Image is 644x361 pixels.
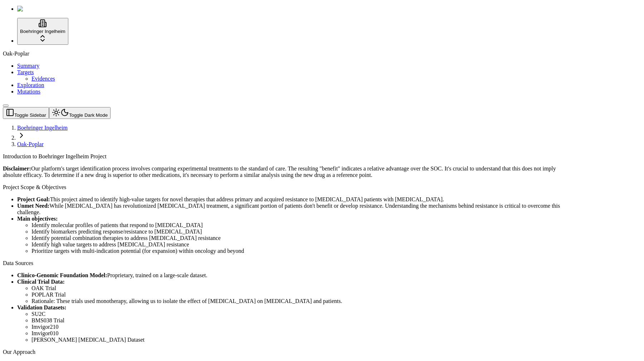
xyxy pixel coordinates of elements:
li: OAK Trial [31,285,572,292]
a: Oak-Poplar [17,141,44,147]
div: Project Scope & Objectives [3,184,572,191]
li: SU2C [31,311,572,317]
strong: Validation Datasets: [17,304,67,311]
li: Identify high value targets to address [MEDICAL_DATA] resistance [31,241,572,248]
a: Summary [17,63,39,69]
strong: Disclaimer: [3,165,31,172]
li: Imvigor210 [31,324,572,330]
li: While [MEDICAL_DATA] has revolutionized [MEDICAL_DATA] treatment, a significant portion of patien... [17,203,572,216]
span: Toggle Sidebar [14,112,46,118]
li: Imvigor010 [31,330,572,337]
li: BMS038 Trial [31,317,572,324]
li: Proprietary, trained on a large-scale dataset. [17,272,572,279]
button: Boehringer Ingelheim [17,18,68,45]
a: Evidences [31,76,55,82]
li: This project aimed to identify high-value targets for novel therapies that address primary and ac... [17,196,572,203]
li: Identify biomarkers predicting response/resistance to [MEDICAL_DATA] [31,228,572,235]
a: Exploration [17,82,44,88]
li: Prioritize targets with multi-indication potential (for expansion) within oncology and beyond [31,248,572,254]
div: Oak-Poplar [3,50,641,57]
p: Our platform's target identification process involves comparing experimental treatments to the st... [3,165,572,178]
button: Toggle Dark Mode [49,107,111,119]
div: Our Approach [3,349,572,355]
a: Boehringer Ingelheim [17,125,68,131]
strong: Clinico-Genomic Foundation Model: [17,272,107,278]
li: Identify potential combination therapies to address [MEDICAL_DATA] resistance [31,235,572,241]
nav: breadcrumb [3,125,572,148]
span: Toggle Dark Mode [69,112,108,118]
a: Targets [17,69,34,75]
strong: Unmet Need: [17,203,49,209]
button: Toggle Sidebar [3,107,49,119]
div: Introduction to Boehringer Ingelheim Project [3,153,572,160]
li: [PERSON_NAME] [MEDICAL_DATA] Dataset [31,337,572,343]
li: Rationale: These trials used monotherapy, allowing us to isolate the effect of [MEDICAL_DATA] on ... [31,298,572,304]
button: Toggle Sidebar [3,105,9,107]
strong: Clinical Trial Data: [17,279,65,285]
li: Identify molecular profiles of patients that respond to [MEDICAL_DATA] [31,222,572,228]
strong: Main objectives: [17,216,58,222]
div: Data Sources [3,260,572,266]
strong: Project Goal: [17,196,50,202]
a: Mutations [17,88,40,95]
li: POPLAR Trial [31,292,572,298]
img: Numenos [17,6,45,12]
span: Boehringer Ingelheim [20,29,65,34]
